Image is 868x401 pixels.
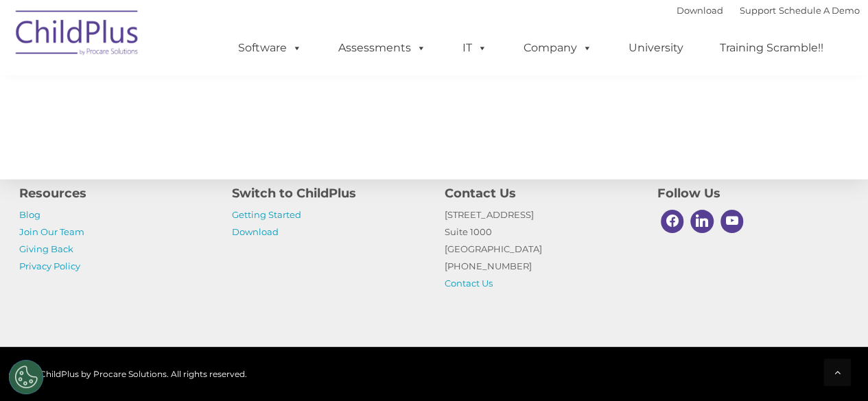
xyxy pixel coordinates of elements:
[510,34,606,62] a: Company
[677,5,723,16] a: Download
[224,34,316,62] a: Software
[19,184,211,203] h4: Resources
[657,184,849,203] h4: Follow Us
[445,184,637,203] h4: Contact Us
[9,1,146,69] img: ChildPlus by Procare Solutions
[449,34,501,62] a: IT
[19,243,73,254] a: Giving Back
[191,147,249,157] span: Phone number
[717,206,747,236] a: Youtube
[19,260,80,271] a: Privacy Policy
[325,34,440,62] a: Assessments
[445,206,637,292] p: [STREET_ADDRESS] Suite 1000 [GEOGRAPHIC_DATA] [PHONE_NUMBER]
[657,206,688,236] a: Facebook
[687,206,717,236] a: Linkedin
[706,34,837,62] a: Training Scramble!!
[779,5,860,16] a: Schedule A Demo
[232,226,279,237] a: Download
[232,209,301,220] a: Getting Started
[740,5,776,16] a: Support
[677,5,860,16] font: |
[9,369,247,379] span: © 2025 ChildPlus by Procare Solutions. All rights reserved.
[615,34,697,62] a: University
[19,209,40,220] a: Blog
[445,278,493,289] a: Contact Us
[19,226,84,237] a: Join Our Team
[191,90,233,101] span: Last name
[232,184,424,203] h4: Switch to ChildPlus
[9,360,43,394] button: Cookies Settings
